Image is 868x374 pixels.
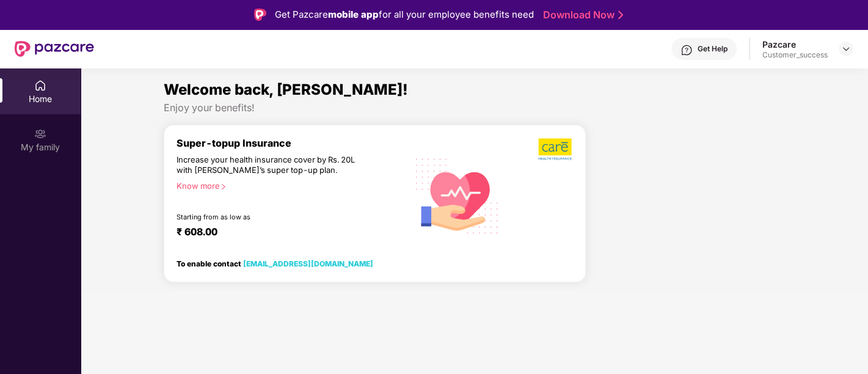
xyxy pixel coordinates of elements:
[762,50,828,60] div: Customer_success
[254,9,266,21] img: Logo
[328,9,379,20] strong: mobile app
[407,145,506,246] img: svg+xml;base64,PHN2ZyB4bWxucz0iaHR0cDovL3d3dy53My5vcmcvMjAwMC9zdmciIHhtbG5zOnhsaW5rPSJodHRwOi8vd3...
[34,128,46,140] img: svg+xml;base64,PHN2ZyB3aWR0aD0iMjAiIGhlaWdodD0iMjAiIHZpZXdCb3g9IjAgMCAyMCAyMCIgZmlsbD0ibm9uZSIgeG...
[538,137,573,161] img: b5dec4f62d2307b9de63beb79f102df3.png
[841,44,851,54] img: svg+xml;base64,PHN2ZyBpZD0iRHJvcGRvd24tMzJ4MzIiIHhtbG5zPSJodHRwOi8vd3d3LnczLm9yZy8yMDAwL3N2ZyIgd2...
[543,9,619,21] a: Download Now
[220,183,227,190] span: right
[618,9,623,21] img: Stroke
[243,259,373,268] a: [EMAIL_ADDRESS][DOMAIN_NAME]
[34,79,46,92] img: svg+xml;base64,PHN2ZyBpZD0iSG9tZSIgeG1sbnM9Imh0dHA6Ly93d3cudzMub3JnLzIwMDAvc3ZnIiB3aWR0aD0iMjAiIG...
[275,7,534,22] div: Get Pazcare for all your employee benefits need
[762,38,828,50] div: Pazcare
[698,44,728,54] div: Get Help
[177,259,373,268] div: To enable contact
[164,81,408,98] span: Welcome back, [PERSON_NAME]!
[177,226,396,241] div: ₹ 608.00
[680,44,693,56] img: svg+xml;base64,PHN2ZyBpZD0iSGVscC0zMngzMiIgeG1sbnM9Imh0dHA6Ly93d3cudzMub3JnLzIwMDAvc3ZnIiB3aWR0aD...
[177,137,408,149] div: Super-topup Insurance
[164,101,785,114] div: Enjoy your benefits!
[15,41,94,57] img: New Pazcare Logo
[177,155,355,175] div: Increase your health insurance cover by Rs. 20L with [PERSON_NAME]’s super top-up plan.
[177,181,401,189] div: Know more
[177,213,356,221] div: Starting from as low as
